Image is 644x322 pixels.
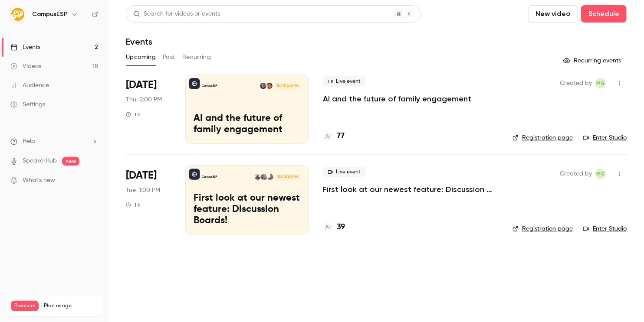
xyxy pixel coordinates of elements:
[126,169,157,182] span: [DATE]
[44,302,98,309] span: Plan usage
[126,75,171,144] div: Sep 11 Thu, 2:00 PM (America/New York)
[267,174,273,180] img: Danielle Dreeszen
[10,81,49,90] div: Audience
[32,10,68,19] h6: CampusESP
[596,169,605,179] span: MG
[275,83,300,89] span: [DATE] 2:00 PM
[337,130,345,142] h4: 77
[126,50,156,64] button: Upcoming
[266,83,273,89] img: James Bright
[185,75,309,144] a: AI and the future of family engagementCampusESPJames BrightDave Becker[DATE] 2:00 PMAI and the fu...
[337,221,345,233] h4: 39
[23,137,35,146] span: Help
[126,78,157,92] span: [DATE]
[595,169,606,179] span: Melissa Greiner
[559,54,627,68] button: Recurring events
[185,165,309,234] a: First look at our newest feature: Discussion Boards!CampusESPDanielle DreeszenGavin GrivnaTiffany...
[10,43,40,52] div: Events
[596,78,605,88] span: MG
[595,78,606,88] span: Melissa Greiner
[10,100,45,109] div: Settings
[126,165,171,234] div: Sep 16 Tue, 1:00 PM (America/New York)
[194,113,301,136] p: AI and the future of family engagement
[513,133,573,142] a: Registration page
[560,169,592,179] span: Created by
[260,83,266,89] img: Dave Becker
[23,176,55,185] span: What's new
[182,50,211,64] button: Recurring
[528,5,578,23] button: New video
[10,137,98,146] li: help-dropdown-opener
[261,174,267,180] img: Gavin Grivna
[255,174,261,180] img: Tiffany Zheng
[11,7,25,21] img: CampusESP
[202,84,217,88] p: CampusESP
[194,193,301,226] p: First look at our newest feature: Discussion Boards!
[23,156,57,166] a: SpeakerHub
[163,50,175,64] button: Past
[323,184,499,195] a: First look at our newest feature: Discussion Boards!
[583,133,627,142] a: Enter Studio
[560,78,592,88] span: Created by
[323,167,366,177] span: Live event
[276,174,300,180] span: [DATE] 1:00 PM
[323,221,345,233] a: 39
[11,301,39,311] span: Premium
[126,186,160,195] span: Tue, 1:00 PM
[126,111,141,118] div: 1 h
[126,202,141,208] div: 1 h
[581,5,627,23] button: Schedule
[583,224,627,233] a: Enter Studio
[62,157,79,166] span: new
[323,94,471,104] a: AI and the future of family engagement
[513,224,573,233] a: Registration page
[88,177,98,185] iframe: Noticeable Trigger
[126,95,162,104] span: Thu, 2:00 PM
[10,62,41,71] div: Videos
[202,175,217,179] p: CampusESP
[133,10,220,19] div: Search for videos or events
[323,130,345,142] a: 77
[126,36,152,47] h1: Events
[323,76,366,87] span: Live event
